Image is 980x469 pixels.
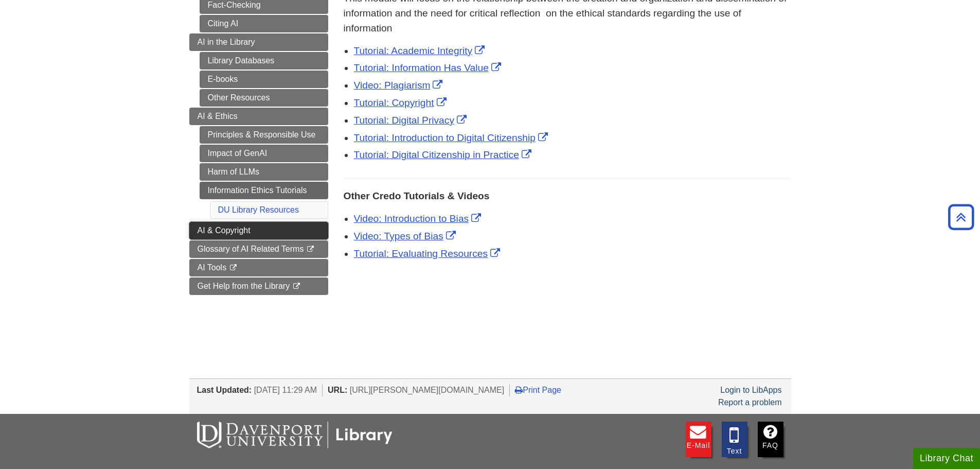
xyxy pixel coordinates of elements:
[344,190,490,201] strong: Other Credo Tutorials & Videos
[200,163,328,181] a: Harm of LLMs
[354,231,458,241] a: Link opens in new window
[189,222,328,239] a: AI & Copyright
[198,112,238,120] span: AI & Ethics
[292,283,301,290] i: This link opens in a new window
[722,422,747,457] a: Text
[354,248,503,259] a: Link opens in new window
[189,259,328,276] a: AI Tools
[189,33,328,51] a: AI in the Library
[328,386,347,394] span: URL:
[200,52,328,70] a: Library Databases
[945,210,977,224] a: Back to Top
[254,386,317,394] span: [DATE] 11:29 AM
[354,149,534,160] a: Link opens in new window
[189,277,328,295] a: Get Help from the Library
[200,126,328,144] a: Principles & Responsible Use
[198,226,251,235] span: AI & Copyright
[198,245,304,253] span: Glossary of AI Related Terms
[718,398,782,407] a: Report a problem
[200,15,328,32] a: Citing AI
[354,80,446,91] a: Link opens in new window
[229,265,238,271] i: This link opens in a new window
[306,246,315,253] i: This link opens in a new window
[218,205,299,214] a: DU Library Resources
[354,213,484,224] a: Link opens in new window
[200,89,328,107] a: Other Resources
[189,240,328,258] a: Glossary of AI Related Terms
[758,422,783,457] a: FAQ
[198,282,290,290] span: Get Help from the Library
[197,422,393,448] img: DU Libraries
[913,448,980,469] button: Library Chat
[198,263,227,272] span: AI Tools
[354,62,504,73] a: Link opens in new window
[200,182,328,199] a: Information Ethics Tutorials
[189,108,328,125] a: AI & Ethics
[515,386,523,394] i: Print Page
[354,132,550,143] a: Link opens in new window
[354,115,469,126] a: Link opens in new window
[197,386,252,394] span: Last Updated:
[350,386,505,394] span: [URL][PERSON_NAME][DOMAIN_NAME]
[354,97,449,108] a: Link opens in new window
[200,71,328,88] a: E-books
[200,145,328,162] a: Impact of GenAI
[686,422,711,457] a: E-mail
[354,45,488,56] a: Link opens in new window
[515,386,561,394] a: Print Page
[198,38,255,46] span: AI in the Library
[720,386,781,394] a: Login to LibApps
